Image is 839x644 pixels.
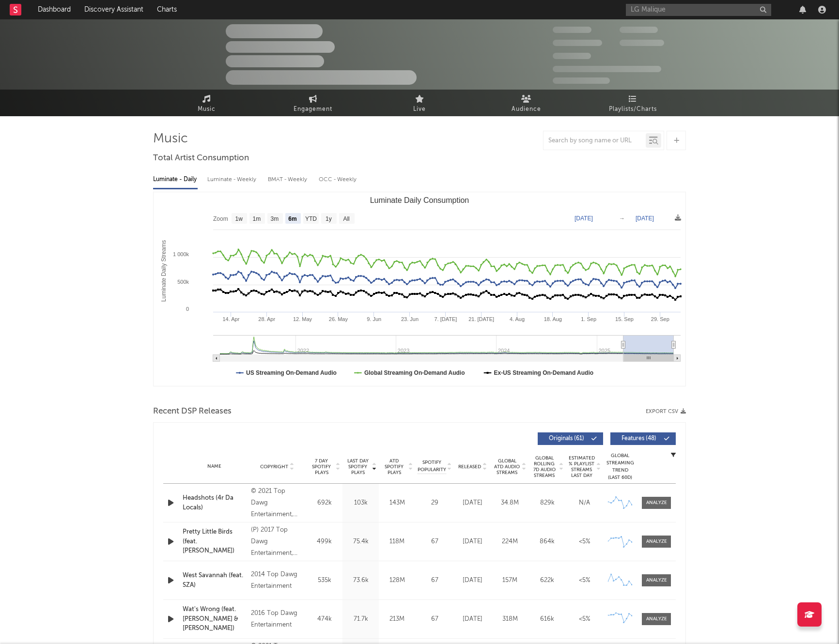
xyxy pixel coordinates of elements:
[456,498,489,508] div: [DATE]
[568,576,601,585] div: <5%
[418,576,451,585] div: 67
[418,459,446,474] span: Spotify Popularity
[646,409,686,414] button: Export CSV
[253,215,261,222] text: 1m
[620,40,664,46] span: 1,000,000
[305,215,317,222] text: YTD
[434,316,457,322] text: 7. [DATE]
[183,527,246,556] a: Pretty Little Birds (feat. [PERSON_NAME])
[319,171,357,188] div: OCC - Weekly
[198,104,216,115] span: Music
[468,316,494,322] text: 21. [DATE]
[345,537,376,547] div: 75.4k
[581,316,596,322] text: 1. Sep
[615,316,634,322] text: 15. Sep
[531,498,563,508] div: 829k
[329,316,348,322] text: 26. May
[153,90,260,116] a: Music
[364,369,465,376] text: Global Streaming On-Demand Audio
[153,171,198,188] div: Luminate - Daily
[177,279,189,285] text: 500k
[309,537,340,547] div: 499k
[418,614,451,624] div: 67
[288,215,296,222] text: 6m
[183,463,246,470] div: Name
[251,486,304,521] div: © 2021 Top Dawg Entertainment, under exclusive license to Warner Records Inc.
[494,614,526,624] div: 318M
[326,215,332,222] text: 1y
[494,537,526,547] div: 224M
[473,90,579,116] a: Audience
[381,458,407,475] span: ATD Spotify Plays
[538,432,603,445] button: Originals(61)
[154,192,685,386] svg: Luminate Daily Consumption
[531,576,563,585] div: 622k
[309,498,340,508] div: 692k
[494,498,526,508] div: 34.8M
[568,614,601,624] div: <5%
[186,306,189,312] text: 0
[213,215,228,222] text: Zoom
[456,537,489,547] div: [DATE]
[579,90,686,116] a: Playlists/Charts
[494,369,594,376] text: Ex-US Streaming On-Demand Audio
[173,251,189,257] text: 1 000k
[183,493,246,512] a: Headshots (4r Da Locals)
[345,576,376,585] div: 73.6k
[153,406,232,417] span: Recent DSP Releases
[619,215,625,222] text: →
[575,215,593,222] text: [DATE]
[183,605,246,633] div: Wat's Wrong (feat. [PERSON_NAME] & [PERSON_NAME])
[345,614,376,624] div: 71.7k
[294,104,332,115] span: Engagement
[610,432,676,445] button: Features(48)
[544,436,589,442] span: Originals ( 61 )
[260,464,288,470] span: Copyright
[345,498,376,508] div: 103k
[293,316,312,322] text: 12. May
[370,196,469,204] text: Luminate Daily Consumption
[458,464,481,470] span: Released
[620,27,658,33] span: 100,000
[456,614,489,624] div: [DATE]
[553,66,661,72] span: 50,000,000 Monthly Listeners
[568,498,601,508] div: N/A
[418,537,451,547] div: 67
[568,537,601,547] div: <5%
[626,4,771,16] input: Search for artists
[268,171,309,188] div: BMAT - Weekly
[207,171,258,188] div: Luminate - Weekly
[413,104,426,115] span: Live
[258,316,275,322] text: 28. Apr
[183,571,246,590] a: West Savannah (feat. SZA)
[345,458,371,475] span: Last Day Spotify Plays
[381,614,413,624] div: 213M
[617,436,661,442] span: Features ( 48 )
[271,215,279,222] text: 3m
[553,77,610,84] span: Jump Score: 85.0
[553,40,602,46] span: 50,000,000
[418,498,451,508] div: 29
[309,614,340,624] div: 474k
[512,104,541,115] span: Audience
[381,498,413,508] div: 143M
[553,27,591,33] span: 300,000
[568,455,595,478] span: Estimated % Playlist Streams Last Day
[309,458,334,475] span: 7 Day Spotify Plays
[494,576,526,585] div: 157M
[636,215,654,222] text: [DATE]
[251,569,304,592] div: 2014 Top Dawg Entertainment
[606,452,635,481] div: Global Streaming Trend (Last 60D)
[510,316,525,322] text: 4. Aug
[381,576,413,585] div: 128M
[160,240,167,302] text: Luminate Daily Streams
[456,576,489,585] div: [DATE]
[401,316,419,322] text: 23. Jun
[381,537,413,547] div: 118M
[366,90,473,116] a: Live
[544,316,562,322] text: 18. Aug
[251,608,304,631] div: 2016 Top Dawg Entertainment
[153,153,249,164] span: Total Artist Consumption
